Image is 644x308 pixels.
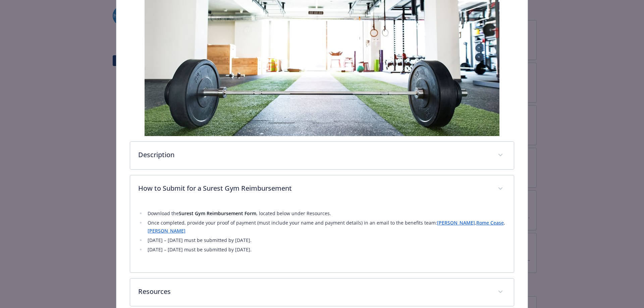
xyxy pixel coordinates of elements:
[138,150,490,160] p: Description
[130,279,514,306] div: Resources
[138,183,490,193] p: How to Submit for a Surest Gym Reimbursement
[146,236,506,244] li: [DATE] – [DATE] must be submitted by [DATE].
[437,220,475,226] a: [PERSON_NAME]
[148,228,185,234] a: [PERSON_NAME]
[179,210,256,217] strong: Surest Gym Reimbursement Form
[130,175,514,203] div: How to Submit for a Surest Gym Reimbursement
[138,287,490,297] p: Resources
[130,203,514,272] div: How to Submit for a Surest Gym Reimbursement
[146,246,506,254] li: [DATE] – [DATE] must be submitted by [DATE].
[146,219,506,235] li: Once completed, provide your proof of payment (must include your name and payment details) in an ...
[130,142,514,169] div: Description
[476,220,504,226] a: Rome Cease
[146,209,506,218] li: Download the , located below under Resources.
